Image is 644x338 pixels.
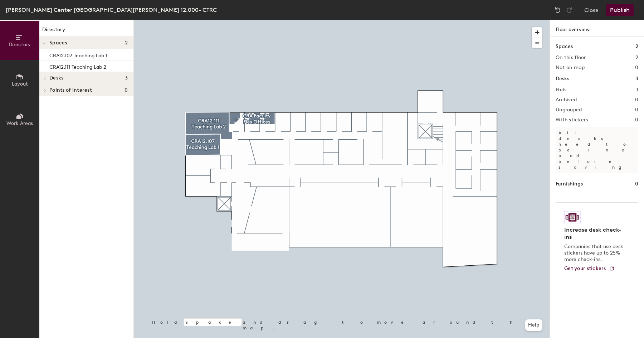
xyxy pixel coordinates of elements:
h1: 0 [635,180,638,188]
span: Get your stickers [564,265,606,271]
img: Undo [554,6,561,14]
img: Redo [566,6,573,14]
h1: Directory [39,26,133,37]
p: CRA12.107 Teaching Lab 1 [49,50,107,59]
span: 0 [125,87,128,93]
h2: Not on map [556,65,585,71]
h2: 2 [635,55,638,61]
span: Directory [9,42,31,48]
h2: 0 [635,65,638,71]
h1: 3 [635,75,638,83]
span: Work Areas [6,120,33,126]
h1: 2 [635,43,638,50]
p: All desks need to be in a pod before saving [556,127,638,173]
div: [PERSON_NAME] Center [GEOGRAPHIC_DATA][PERSON_NAME] 12.000- CTRC [6,5,217,14]
a: Get your stickers [564,266,615,272]
p: Companies that use desk stickers have up to 25% more check-ins. [564,243,625,263]
img: Sticker logo [564,211,581,223]
h2: 0 [635,107,638,113]
span: 3 [125,75,128,81]
h2: With stickers [556,117,588,123]
h1: Floor overview [550,20,644,37]
h2: 0 [635,97,638,103]
span: Layout [12,81,28,87]
h2: On this floor [556,55,586,61]
button: Publish [606,4,634,16]
h1: Desks [556,75,569,83]
span: Desks [49,75,63,81]
button: Close [584,4,599,16]
span: Points of interest [49,87,92,93]
h2: Ungrouped [556,107,582,113]
h2: 1 [636,87,638,93]
h2: Archived [556,97,577,103]
span: Spaces [49,40,67,46]
h4: Increase desk check-ins [564,226,625,241]
button: Help [525,319,542,331]
h1: Furnishings [556,180,583,188]
h1: Spaces [556,43,573,50]
span: 2 [125,40,128,46]
h2: 0 [635,117,638,123]
h2: Pods [556,87,566,93]
p: CRA12.111 Teaching Lab 2 [49,62,106,70]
